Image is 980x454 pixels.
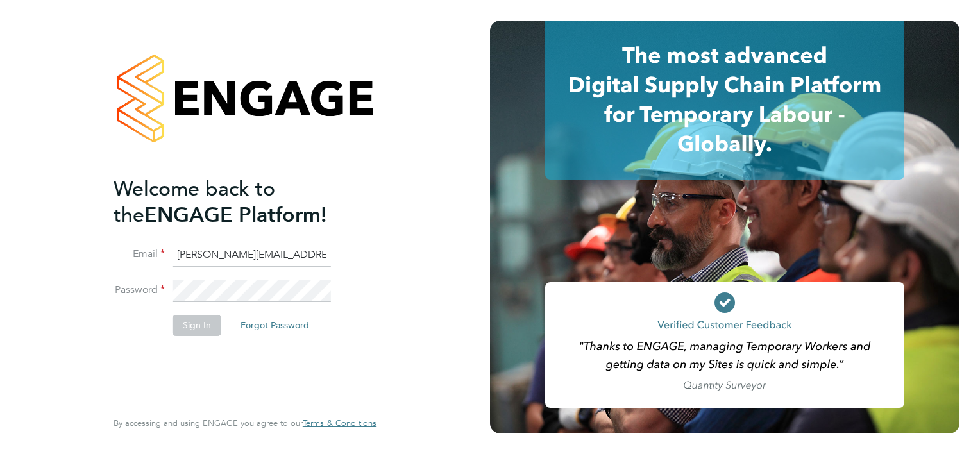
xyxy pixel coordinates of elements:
[114,176,275,228] span: Welcome back to the
[114,248,165,261] label: Email
[303,418,376,428] a: Terms & Conditions
[230,315,319,335] button: Forgot Password
[173,244,331,267] input: Enter your work email...
[303,417,376,428] span: Terms & Conditions
[114,283,165,297] label: Password
[173,315,221,335] button: Sign In
[114,417,376,428] span: By accessing and using ENGAGE you agree to our
[114,176,364,228] h2: ENGAGE Platform!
